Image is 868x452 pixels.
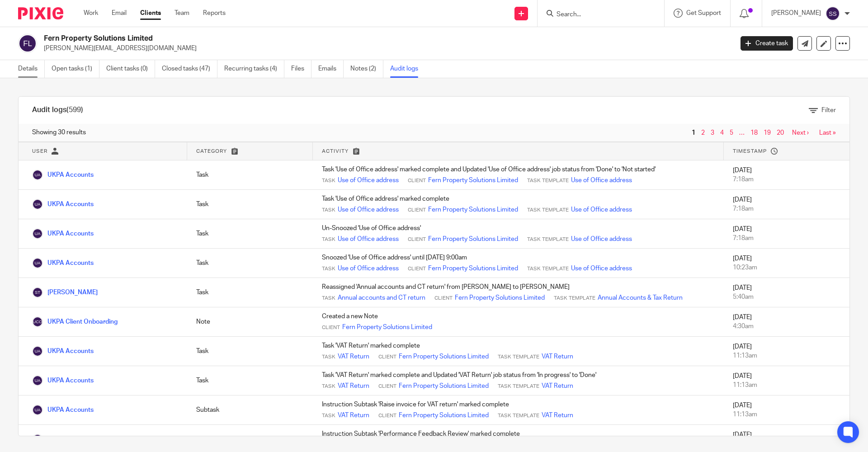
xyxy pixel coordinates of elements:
a: Use of Office address [571,235,632,244]
a: VAT Return [338,381,369,391]
a: Fern Property Solutions Limited [399,352,489,361]
a: Fern Property Solutions Limited [455,293,545,302]
span: Task Template [527,207,569,214]
div: 7:18am [733,234,840,243]
img: Pixie [18,7,63,19]
a: VAT Return [542,411,573,420]
a: Next › [792,130,809,136]
td: [DATE] [724,190,849,219]
a: Notes (2) [350,60,383,78]
div: 11:13am [733,381,840,390]
span: Task [322,207,335,214]
img: UKPA Accounts [32,228,43,239]
span: Client [408,207,426,214]
td: Task [187,278,313,307]
span: Showing 30 results [32,128,86,137]
a: Fern Property Solutions Limited [428,205,518,214]
span: Category [196,149,227,154]
span: Task Template [527,236,569,243]
a: Fern Property Solutions Limited [428,235,518,244]
span: User [32,149,47,154]
a: Fern Property Solutions Limited [399,381,489,391]
a: Clients [140,9,161,18]
div: 4:30am [733,322,840,331]
img: svg%3E [826,6,840,21]
a: Use of Office address [571,205,632,214]
a: 18 [750,130,758,136]
a: 19 [764,130,771,136]
td: [DATE] [724,395,849,425]
td: Snoozed 'Use of Office address' until [DATE] 9:00am [313,249,724,278]
span: 1 [689,127,698,138]
span: Task [322,412,335,419]
img: UKPA Accounts [32,434,43,445]
a: Recurring tasks (4) [224,60,284,78]
span: Task [322,265,335,273]
td: Un-Snoozed 'Use of Office address' [313,219,724,249]
a: Use of Office address [338,176,399,185]
a: Use of Office address [338,235,399,244]
td: Note [187,307,313,337]
a: Closed tasks (47) [162,60,217,78]
td: Subtask [187,395,313,425]
a: Team [175,9,189,18]
a: Open tasks (1) [52,60,99,78]
span: Task [322,295,335,302]
a: VAT Return [542,352,573,361]
a: 4 [720,130,724,136]
span: Task [322,236,335,243]
img: UKPA Accounts [32,375,43,386]
img: UKPA Client Onboarding [32,316,43,327]
a: VAT Return [542,381,573,391]
a: Audit logs [390,60,425,78]
a: Create task [741,36,793,51]
a: UKPA Accounts [32,172,94,178]
a: 5 [730,130,733,136]
div: 11:13am [733,410,840,419]
a: UKPA Accounts [32,377,94,384]
td: Task [187,249,313,278]
a: UKPA Accounts [32,231,94,237]
span: Task Template [554,295,595,302]
td: Task [187,219,313,249]
a: Files [291,60,311,78]
td: Reassigned 'Annual accounts and CT return' from [PERSON_NAME] to [PERSON_NAME] [313,278,724,307]
span: Task [322,177,335,184]
td: Instruction Subtask 'Raise invoice for VAT return' marked complete [313,395,724,425]
h2: Fern Property Solutions Limited [44,34,590,43]
span: Task Template [527,177,569,184]
a: Annual Accounts & Tax Return [598,293,683,302]
span: … [737,127,747,138]
nav: pager [689,129,836,137]
span: Activity [322,149,349,154]
td: Task [187,160,313,190]
a: UKPA Accounts [32,348,94,354]
a: Fern Property Solutions Limited [428,176,518,185]
td: [DATE] [724,160,849,190]
td: [DATE] [724,366,849,395]
td: Task 'VAT Return' marked complete [313,337,724,366]
a: 2 [701,130,705,136]
td: Task [187,366,313,395]
h1: Audit logs [32,105,83,115]
td: [DATE] [724,307,849,337]
a: 20 [777,130,784,136]
td: Task [187,337,313,366]
a: UKPA Accounts [32,407,94,413]
span: Get Support [686,10,721,16]
img: svg%3E [18,34,37,53]
a: Client tasks (0) [106,60,155,78]
span: Task Template [498,412,539,419]
a: 3 [711,130,714,136]
div: 10:23am [733,263,840,272]
a: UKPA Accounts [32,260,94,266]
td: [DATE] [724,337,849,366]
td: [DATE] [724,219,849,249]
td: Task 'VAT Return' marked complete and Updated 'VAT Return' job status from 'In progress' to 'Done' [313,366,724,395]
div: 5:40am [733,292,840,301]
a: Details [18,60,45,78]
img: UKPA Accounts [32,405,43,415]
td: [DATE] [724,278,849,307]
div: 11:13am [733,351,840,360]
td: Task [187,190,313,219]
